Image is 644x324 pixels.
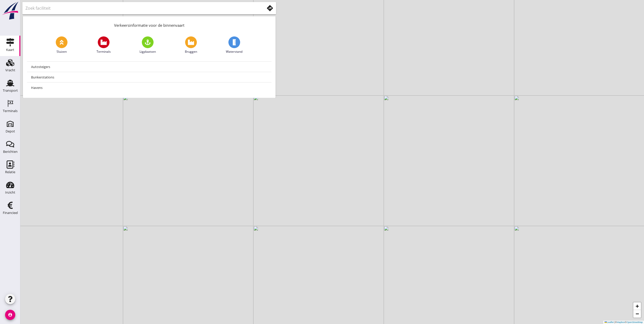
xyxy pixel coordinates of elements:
[614,321,615,323] span: |
[617,321,625,323] a: Mapbox
[185,36,197,54] a: Bruggen
[25,4,257,12] input: Zoek faciliteit
[633,310,641,318] a: Zoom out
[140,49,156,54] span: Ligplaatsen
[56,36,67,54] a: Sluizen
[6,130,15,133] div: Depot
[226,36,242,54] a: Waterstand
[31,85,267,91] div: Havens
[3,150,18,153] div: Berichten
[633,302,641,310] a: Zoom in
[3,109,18,113] div: Terminals
[185,49,197,54] span: Bruggen
[57,49,67,54] span: Sluizen
[603,321,644,324] div: © ©
[97,49,111,54] span: Terminals
[97,36,111,54] a: Terminals
[1,1,19,20] img: logo-small.a267ee39.svg
[5,310,15,320] i: account_circle
[3,89,18,92] div: Transport
[636,303,639,309] span: +
[31,64,267,70] div: Autosteigers
[605,321,614,323] a: Leaflet
[636,310,639,317] span: −
[140,36,156,54] a: Ligplaatsen
[31,74,267,80] div: Bunkerstations
[3,211,18,214] div: Financieel
[626,321,643,323] a: OpenStreetMap
[226,49,242,54] span: Waterstand
[5,170,15,174] div: Relatie
[5,191,15,194] div: Inzicht
[23,16,276,32] div: Verkeersinformatie voor de binnenvaart
[5,69,15,72] div: Vracht
[6,48,14,51] div: Kaart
